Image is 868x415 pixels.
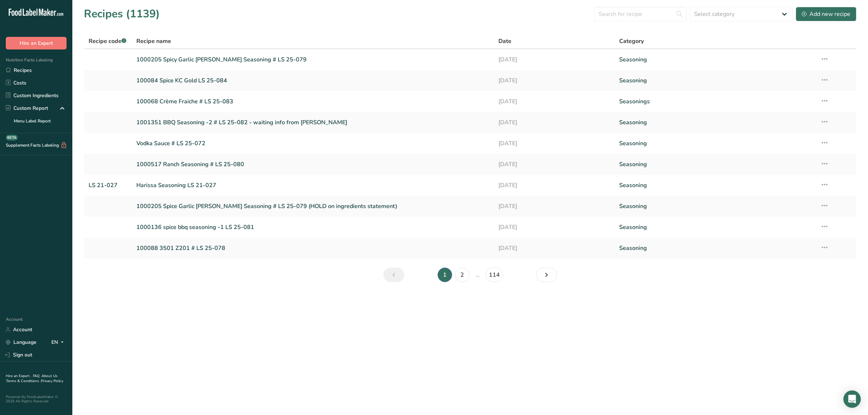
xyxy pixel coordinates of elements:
[619,178,812,193] a: Seasoning
[51,338,67,347] div: EN
[498,73,610,88] a: [DATE]
[498,199,610,214] a: [DATE]
[89,178,128,193] a: LS 21-027
[498,94,610,109] a: [DATE]
[619,157,812,172] a: Seasoning
[136,157,490,172] a: 1000517 Ranch Seasoning # LS 25-080
[455,268,469,282] a: Page 2.
[136,37,171,46] span: Recipe name
[498,178,610,193] a: [DATE]
[619,73,812,88] a: Seasoning
[619,94,812,109] a: Seasonings
[136,136,490,151] a: Vodka Sauce # LS 25-072
[136,52,490,67] a: 1000205 Spicy Garlic [PERSON_NAME] Seasoning # LS 25-079
[136,220,490,235] a: 1000136 spice bbq seasoning -1 LS 25-081
[6,37,67,49] button: Hire an Expert
[498,136,610,151] a: [DATE]
[6,104,48,112] div: Custom Report
[796,7,856,21] button: Add new recipe
[619,52,812,67] a: Seasoning
[498,115,610,130] a: [DATE]
[594,7,687,21] input: Search for recipe
[41,379,63,384] a: Privacy Policy
[536,268,557,282] a: Next page
[619,115,812,130] a: Seasoning
[89,37,126,45] span: Recipe code
[802,10,850,18] div: Add new recipe
[6,336,37,349] a: Language
[84,6,160,22] h1: Recipes (1139)
[6,135,18,141] div: BETA
[136,199,490,214] a: 1000205 Spice Garlic [PERSON_NAME] Seasoning # LS 25-079 (HOLD on ingredients statement)
[6,373,58,384] a: About Us .
[498,157,610,172] a: [DATE]
[6,379,41,384] a: Terms & Conditions .
[619,136,812,151] a: Seasoning
[6,373,31,379] a: Hire an Expert .
[619,37,644,46] span: Category
[498,241,610,256] a: [DATE]
[843,390,861,408] div: Open Intercom Messenger
[619,220,812,235] a: Seasoning
[619,199,812,214] a: Seasoning
[6,395,67,403] div: Powered By FoodLabelMaker © 2025 All Rights Reserved
[486,268,503,282] a: Page 114.
[136,178,490,193] a: Harissa Seasoning LS 21-027
[136,73,490,88] a: 100084 Spice KC Gold LS 25-084
[136,94,490,109] a: 100068 Crème Fraiche # LS 25-083
[33,373,42,379] a: FAQ .
[383,268,404,282] a: Previous page
[619,241,812,256] a: Seasoning
[498,220,610,235] a: [DATE]
[136,241,490,256] a: 100088 3501 Z201 # LS 25-078
[136,115,490,130] a: 1001351 BBQ Seasoning -2 # LS 25-082 - waiting info from [PERSON_NAME]
[498,52,610,67] a: [DATE]
[498,37,511,46] span: Date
